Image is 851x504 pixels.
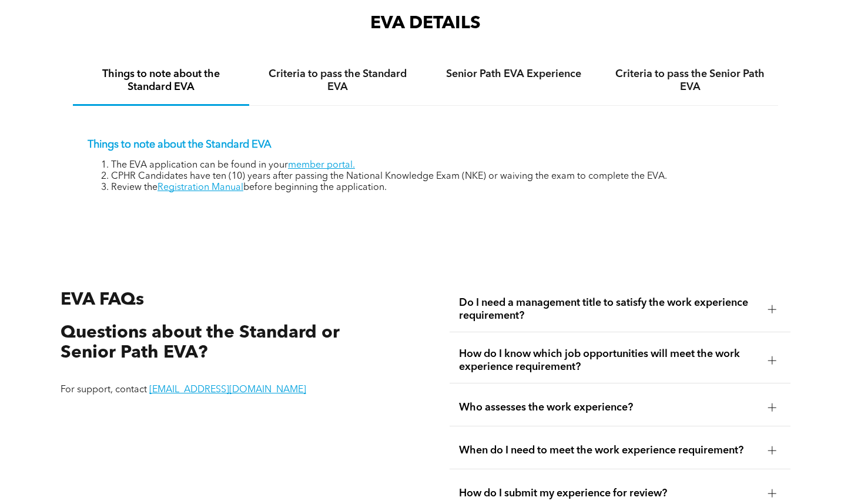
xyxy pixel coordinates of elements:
[612,68,768,94] h4: Criteria to pass the Senior Path EVA
[61,324,340,362] span: Questions about the Standard or Senior Path EVA?
[370,15,481,32] span: EVA DETAILS
[149,385,306,395] a: [EMAIL_ADDRESS][DOMAIN_NAME]
[83,68,239,94] h4: Things to note about the Standard EVA
[436,68,591,81] h4: Senior Path EVA Experience
[111,160,763,171] li: The EVA application can be found in your
[61,385,147,395] span: For support, contact
[459,348,759,373] span: How do I know which job opportunities will meet the work experience requirement?
[158,183,243,192] a: Registration Manual
[88,138,763,151] p: Things to note about the Standard EVA
[111,182,763,193] li: Review the before beginning the application.
[459,444,759,457] span: When do I need to meet the work experience requirement?
[260,68,415,94] h4: Criteria to pass the Standard EVA
[459,296,759,322] span: Do I need a management title to satisfy the work experience requirement?
[459,487,759,500] span: How do I submit my experience for review?
[288,161,355,170] a: member portal.
[61,291,144,309] span: EVA FAQs
[111,171,763,182] li: CPHR Candidates have ten (10) years after passing the National Knowledge Exam (NKE) or waiving th...
[459,401,759,414] span: Who assesses the work experience?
